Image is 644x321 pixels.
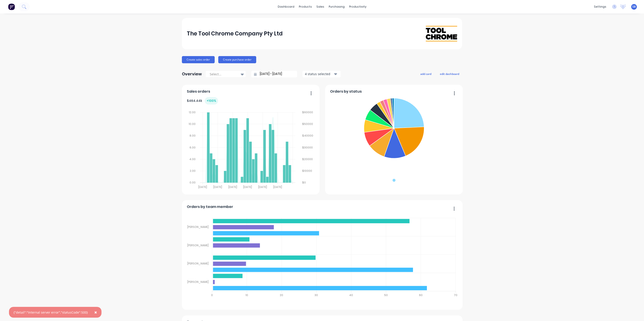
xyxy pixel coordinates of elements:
tspan: 0 [211,293,213,297]
button: Close [90,307,101,318]
tspan: 12.00 [189,110,195,114]
span: × [94,309,97,315]
tspan: 10 [245,293,248,297]
img: The Tool Chrome Company Pty Ltd [426,26,457,41]
button: add card [417,71,434,77]
div: sales [314,3,326,10]
tspan: 50 [384,293,388,297]
div: The Tool Chrome Company Pty Ltd [187,29,283,38]
span: Orders by team member [187,204,233,210]
tspan: $60000 [302,110,313,114]
span: Orders by status [330,89,362,94]
div: {"detail":"Internal server error","statusCode":500} [13,310,88,315]
tspan: $40000 [302,134,313,138]
a: dashboard [276,3,297,10]
div: productivity [347,3,369,10]
tspan: $0 [302,181,306,185]
tspan: [PERSON_NAME] [187,243,209,247]
tspan: [PERSON_NAME] [187,280,209,284]
div: purchasing [326,3,347,10]
tspan: [PERSON_NAME] [187,262,209,265]
tspan: [DATE] [213,185,222,189]
div: 4 status selected [305,72,333,76]
tspan: 6.00 [189,146,195,149]
tspan: 70 [454,293,457,297]
button: 4 status selected [302,71,341,77]
div: + 100 % [205,97,218,105]
tspan: [PERSON_NAME] [187,225,209,229]
tspan: 0.00 [189,181,195,185]
tspan: [DATE] [273,185,282,189]
div: products [297,3,314,10]
tspan: 40 [349,293,353,297]
img: Factory [8,3,15,10]
tspan: [DATE] [243,185,252,189]
tspan: 4.00 [189,157,195,161]
tspan: [DATE] [258,185,267,189]
tspan: [DATE] [228,185,237,189]
tspan: $10000 [302,169,312,173]
tspan: $30000 [302,146,313,149]
div: $ 464.44k [187,97,218,105]
tspan: $50000 [302,122,313,126]
tspan: [DATE] [198,185,207,189]
button: edit dashboard [437,71,462,77]
div: settings [592,3,609,10]
button: Create sales order [182,56,215,63]
tspan: 30 [315,293,318,297]
div: Overview [182,70,202,79]
tspan: 2.00 [190,169,195,173]
tspan: $20000 [302,157,313,161]
tspan: 60 [419,293,423,297]
tspan: 8.00 [189,134,195,138]
button: Create purchase order [218,56,256,63]
span: Sales orders [187,89,210,94]
tspan: 10.00 [188,122,195,126]
tspan: 20 [280,293,283,297]
span: SB [632,5,636,9]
